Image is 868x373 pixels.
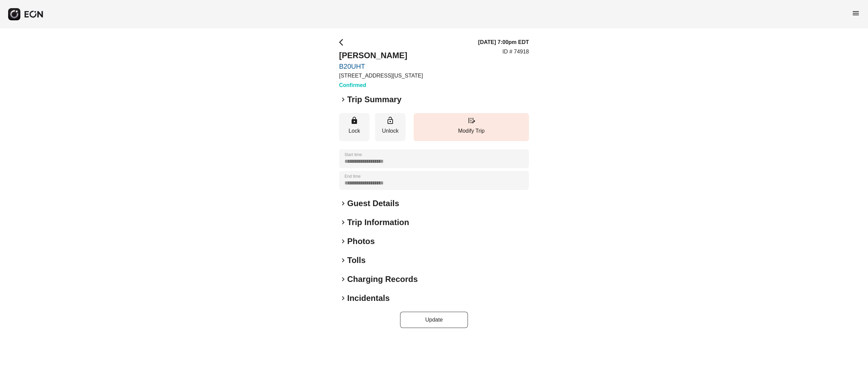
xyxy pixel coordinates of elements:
h2: Incidentals [347,293,390,304]
p: ID # 74918 [502,48,529,56]
p: [STREET_ADDRESS][US_STATE] [339,72,423,80]
h3: [DATE] 7:00pm EDT [478,38,529,46]
span: keyboard_arrow_right [339,275,347,283]
span: keyboard_arrow_right [339,95,347,104]
span: lock_open [386,116,394,125]
a: B20UHT [339,62,423,70]
h2: Trip Summary [347,94,401,105]
button: Lock [339,113,370,141]
button: Unlock [375,113,406,141]
p: Modify Trip [417,127,526,135]
h2: Photos [347,236,375,247]
span: keyboard_arrow_right [339,294,347,302]
h2: Trip Information [347,217,409,228]
button: Update [400,312,468,328]
h2: Charging Records [347,274,418,285]
h3: Confirmed [339,81,423,89]
h2: Tolls [347,255,366,266]
span: keyboard_arrow_right [339,237,347,245]
button: Modify Trip [414,113,529,141]
p: Lock [342,127,366,135]
span: keyboard_arrow_right [339,199,347,207]
span: edit_road [467,116,475,125]
h2: [PERSON_NAME] [339,50,423,61]
span: lock [350,116,358,125]
span: arrow_back_ios [339,38,347,46]
h2: Guest Details [347,198,399,209]
span: keyboard_arrow_right [339,218,347,226]
span: menu [852,9,860,17]
p: Unlock [378,127,402,135]
span: keyboard_arrow_right [339,256,347,264]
